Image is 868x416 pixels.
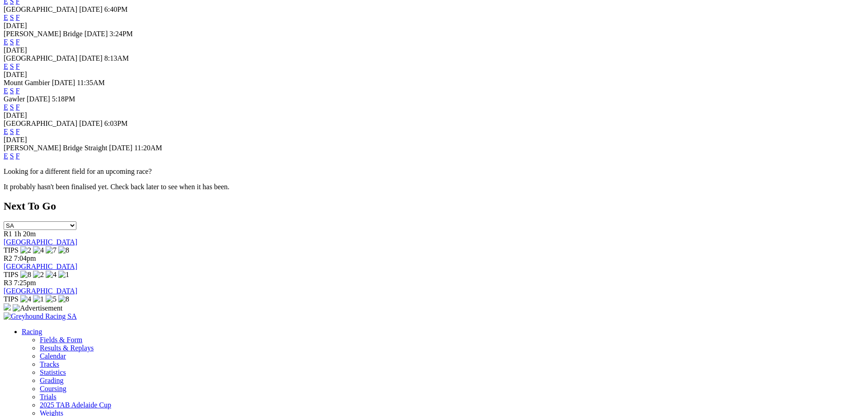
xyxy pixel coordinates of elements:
span: R1 [4,230,12,238]
span: [PERSON_NAME] Bridge Straight [4,144,107,152]
a: F [16,38,20,46]
img: 1 [58,271,69,279]
a: F [16,128,20,135]
img: 2 [33,271,44,279]
a: S [10,38,14,46]
img: 8 [58,246,69,254]
img: 2 [20,246,31,254]
span: 6:40PM [104,5,128,13]
a: [GEOGRAPHIC_DATA] [4,287,77,295]
span: 11:35AM [77,79,105,86]
span: 3:24PM [109,30,133,38]
span: 5:18PM [52,95,75,103]
img: 4 [20,295,31,303]
img: 5 [46,295,57,303]
a: Grading [40,377,63,384]
a: S [10,103,14,111]
a: S [10,14,14,21]
img: Advertisement [13,304,62,312]
a: Coursing [40,385,66,392]
span: [DATE] [52,79,75,86]
span: [DATE] [79,54,103,62]
span: [PERSON_NAME] Bridge [4,30,83,38]
a: E [4,38,8,46]
a: S [10,128,14,135]
a: F [16,87,20,95]
a: Statistics [40,368,66,376]
img: 4 [46,271,57,279]
a: F [16,152,20,160]
a: Tracks [40,360,59,368]
a: F [16,62,20,70]
a: E [4,87,8,95]
a: Fields & Form [40,336,82,344]
a: F [16,14,20,21]
a: S [10,87,14,95]
span: TIPS [4,295,19,303]
a: [GEOGRAPHIC_DATA] [4,238,77,246]
span: 7:25pm [14,279,36,287]
span: 8:13AM [104,54,129,62]
a: Calendar [40,352,66,360]
a: [GEOGRAPHIC_DATA] [4,263,77,270]
a: 2025 TAB Adelaide Cup [40,401,111,409]
span: TIPS [4,246,19,254]
img: 8 [58,295,69,303]
img: 8 [20,271,31,279]
a: S [10,152,14,160]
a: E [4,128,8,135]
span: [GEOGRAPHIC_DATA] [4,120,77,127]
div: [DATE] [4,111,864,120]
span: [DATE] [109,144,132,152]
img: 7 [46,246,57,254]
span: Mount Gambier [4,79,50,86]
img: 15187_Greyhounds_GreysPlayCentral_Resize_SA_WebsiteBanner_300x115_2025.jpg [4,303,11,311]
a: E [4,14,8,21]
p: Looking for a different field for an upcoming race? [4,167,864,176]
a: Results & Replays [40,344,94,352]
span: [DATE] [79,120,103,127]
span: TIPS [4,271,19,278]
a: Racing [22,328,42,335]
span: [DATE] [79,5,103,13]
a: E [4,103,8,111]
span: [DATE] [85,30,108,38]
div: [DATE] [4,46,864,54]
span: [DATE] [27,95,50,103]
a: E [4,152,8,160]
a: F [16,103,20,111]
span: 6:03PM [104,120,128,127]
div: [DATE] [4,71,864,79]
img: 4 [33,246,44,254]
span: 1h 20m [14,230,36,238]
span: R3 [4,279,12,287]
a: E [4,62,8,70]
span: 11:20AM [134,144,162,152]
img: 1 [33,295,44,303]
span: 7:04pm [14,254,36,262]
img: Greyhound Racing SA [4,312,77,320]
partial: It probably hasn't been finalised yet. Check back later to see when it has been. [4,183,230,191]
div: [DATE] [4,136,864,144]
span: Gawler [4,95,25,103]
h2: Next To Go [4,200,864,212]
a: S [10,62,14,70]
span: [GEOGRAPHIC_DATA] [4,5,77,13]
span: [GEOGRAPHIC_DATA] [4,54,77,62]
span: R2 [4,254,12,262]
div: [DATE] [4,22,864,30]
a: Trials [40,393,57,401]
